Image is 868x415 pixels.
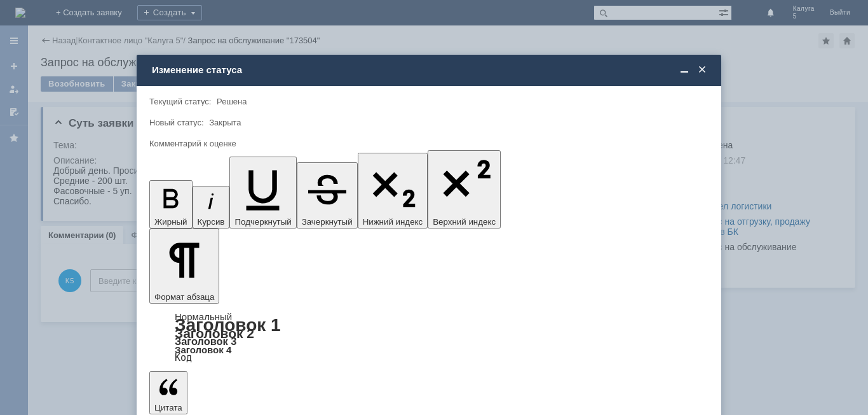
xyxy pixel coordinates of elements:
[234,217,291,227] span: Подчеркнутый
[175,352,192,363] a: Код
[198,217,225,227] span: Курсив
[297,162,358,229] button: Зачеркнутый
[154,403,182,412] span: Цитата
[175,344,231,355] a: Заголовок 4
[149,371,187,414] button: Цитата
[175,335,236,347] a: Заголовок 3
[433,217,496,227] span: Верхний индекс
[149,180,193,229] button: Жирный
[149,139,706,148] div: Комментарий к оценке
[696,64,709,76] span: Закрыть
[154,292,214,302] span: Формат абзаца
[428,150,501,229] button: Верхний индекс
[152,64,709,76] div: Изменение статуса
[149,118,204,127] label: Новый статус:
[149,229,219,304] button: Формат абзаца
[149,313,709,362] div: Формат абзаца
[217,97,247,106] span: Решена
[175,315,281,335] a: Заголовок 1
[302,217,353,227] span: Зачеркнутый
[209,118,241,127] span: Закрыта
[154,217,187,227] span: Жирный
[678,64,691,76] span: Свернуть (Ctrl + M)
[175,326,254,341] a: Заголовок 2
[358,153,428,229] button: Нижний индекс
[175,311,232,322] a: Нормальный
[149,97,211,106] label: Текущий статус:
[229,157,296,229] button: Подчеркнутый
[193,186,230,229] button: Курсив
[363,217,423,227] span: Нижний индекс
